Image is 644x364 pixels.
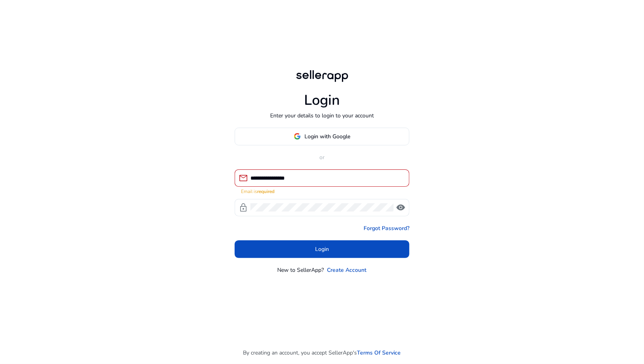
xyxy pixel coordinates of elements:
button: Login with Google [235,128,409,145]
p: New to SellerApp? [278,266,324,274]
a: Create Account [327,266,367,274]
button: Login [235,240,409,258]
span: Login with Google [305,132,351,141]
p: Enter your details to login to your account [270,111,374,120]
span: mail [239,173,248,183]
p: or [235,153,409,162]
img: google-logo.svg [294,133,301,140]
mat-error: Email is [241,187,403,195]
strong: required [257,188,274,195]
a: Forgot Password? [364,224,409,232]
span: visibility [396,203,405,212]
a: Terms Of Service [357,349,401,357]
span: lock [239,203,248,212]
h1: Login [304,92,340,109]
span: Login [315,245,329,253]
